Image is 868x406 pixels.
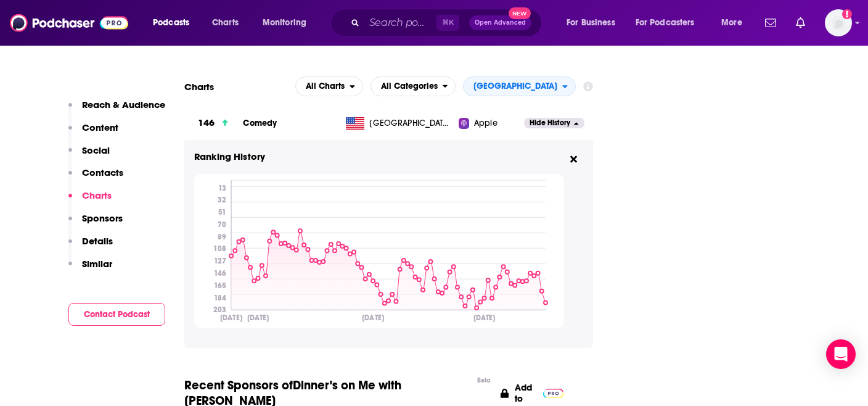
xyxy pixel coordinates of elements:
[263,14,306,31] span: Monitoring
[463,77,576,96] h2: Countries
[760,12,781,33] a: Show notifications dropdown
[543,389,563,398] img: Pro Logo
[567,14,615,31] span: For Business
[825,9,852,36] button: Show profile menu
[371,77,456,96] h2: Categories
[473,313,496,323] tspan: [DATE]
[342,9,554,37] div: Search podcasts, credits, & more...
[364,13,436,33] input: Search podcasts, credits, & more...
[68,235,113,258] button: Details
[474,117,497,130] span: Apple
[214,257,226,265] tspan: 127
[515,382,537,404] p: Add to
[68,122,118,144] button: Content
[826,339,856,369] div: Open Intercom Messenger
[475,20,526,26] span: Open Advanced
[381,82,438,91] span: All Categories
[530,118,570,128] span: Hide History
[721,14,742,31] span: More
[82,258,112,270] p: Similar
[628,13,713,33] button: open menu
[254,13,322,33] button: open menu
[213,245,226,254] tspan: 108
[636,14,695,31] span: For Podcasters
[68,189,112,212] button: Charts
[194,150,564,164] h3: Ranking History
[218,196,226,205] tspan: 32
[295,77,363,96] h2: Platforms
[82,122,118,133] p: Content
[214,269,226,278] tspan: 146
[713,13,758,33] button: open menu
[82,235,113,247] p: Details
[842,9,852,19] svg: Add a profile image
[184,106,243,140] a: 146
[463,77,576,96] button: open menu
[213,305,226,314] tspan: 203
[212,14,239,31] span: Charts
[82,189,112,201] p: Charts
[68,258,112,281] button: Similar
[218,208,226,217] tspan: 51
[509,7,531,19] span: New
[218,220,226,229] tspan: 70
[220,313,242,323] tspan: [DATE]
[558,13,631,33] button: open menu
[198,116,214,130] h3: 146
[469,15,531,30] button: Open AdvancedNew
[218,233,226,241] tspan: 89
[243,118,277,128] a: Comedy
[10,11,128,35] img: Podchaser - Follow, Share and Rate Podcasts
[204,13,246,33] a: Charts
[68,212,123,235] button: Sponsors
[218,184,226,193] tspan: 13
[153,14,189,31] span: Podcasts
[82,99,165,110] p: Reach & Audience
[369,117,449,130] span: United States
[459,117,524,130] a: Apple
[524,118,584,128] button: Hide History
[477,376,491,384] div: Beta
[82,167,123,178] p: Contacts
[144,13,205,33] button: open menu
[791,12,810,33] a: Show notifications dropdown
[82,212,123,224] p: Sponsors
[68,303,165,326] button: Contact Podcast
[68,99,165,122] button: Reach & Audience
[341,117,459,130] a: [GEOGRAPHIC_DATA]
[68,167,123,189] button: Contacts
[825,9,852,36] img: User Profile
[306,82,345,91] span: All Charts
[247,313,269,323] tspan: [DATE]
[214,281,226,290] tspan: 165
[473,82,557,91] span: [GEOGRAPHIC_DATA]
[362,313,384,323] tspan: [DATE]
[371,77,456,96] button: open menu
[436,15,459,31] span: ⌘ K
[214,294,226,302] tspan: 184
[82,144,110,156] p: Social
[295,77,363,96] button: open menu
[68,144,110,167] button: Social
[825,9,852,36] span: Logged in as emma.garth
[184,81,214,93] h2: Charts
